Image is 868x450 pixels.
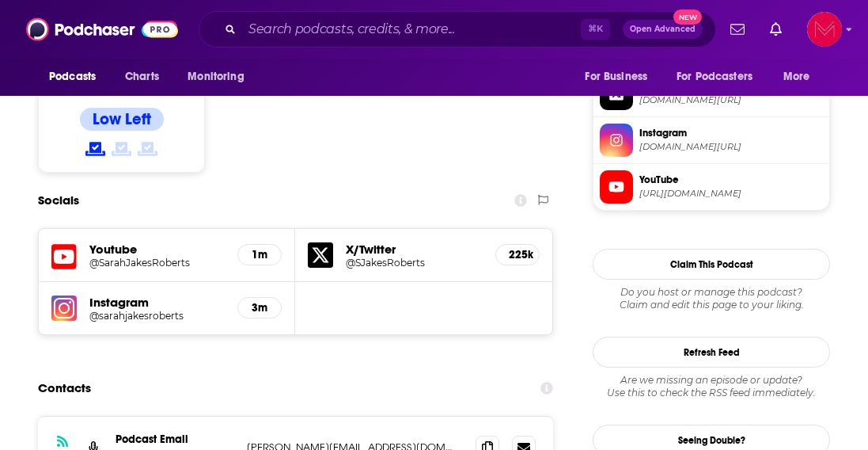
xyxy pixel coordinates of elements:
h5: Youtube [89,242,225,257]
span: For Business [585,66,647,88]
a: Show notifications dropdown [724,16,751,43]
button: Claim This Podcast [593,249,830,280]
span: Monitoring [188,66,244,88]
a: @sarahjakesroberts [89,310,225,322]
span: ⌘ K [581,19,610,40]
span: instagram.com/sarahjakesroberts [639,141,823,153]
h2: Contacts [38,373,91,403]
span: More [783,66,810,88]
div: Are we missing an episode or update? Use this to check the RSS feed immediately. [593,374,830,399]
span: https://www.youtube.com/@SarahJakesRoberts [639,188,823,200]
span: twitter.com/SJakesRoberts [639,94,823,106]
a: Show notifications dropdown [764,16,788,43]
button: Open AdvancedNew [623,20,703,39]
a: Charts [115,62,169,92]
h5: 3m [251,301,268,315]
button: open menu [666,62,775,92]
div: Search podcasts, credits, & more... [199,11,716,48]
h2: Socials [38,185,79,215]
span: Logged in as Pamelamcclure [807,12,842,47]
button: Refresh Feed [593,337,830,368]
p: Podcast Email [116,433,234,446]
span: Do you host or manage this podcast? [593,286,830,299]
span: Charts [125,66,159,88]
button: open menu [772,62,830,92]
input: Search podcasts, credits, & more... [242,17,581,42]
a: @SJakesRoberts [346,257,482,269]
a: @SarahJakesRoberts [89,257,225,269]
img: iconImage [51,296,77,321]
h4: Low Left [93,109,151,129]
h5: 225k [509,248,526,261]
span: New [673,10,702,25]
a: YouTube[URL][DOMAIN_NAME] [600,170,823,204]
span: Open Advanced [630,25,696,33]
button: open menu [38,62,116,92]
button: open menu [574,62,667,92]
span: For Podcasters [677,66,752,88]
button: Show profile menu [807,12,842,47]
img: User Profile [807,12,842,47]
a: Instagram[DOMAIN_NAME][URL] [600,124,823,157]
span: Podcasts [49,66,96,88]
h5: X/Twitter [346,242,482,257]
h5: 1m [251,248,268,261]
span: Instagram [639,126,823,140]
button: open menu [176,62,264,92]
div: Claim and edit this page to your liking. [593,286,830,311]
h5: Instagram [89,295,225,310]
img: Podchaser - Follow, Share and Rate Podcasts [26,14,178,44]
span: YouTube [639,173,823,187]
